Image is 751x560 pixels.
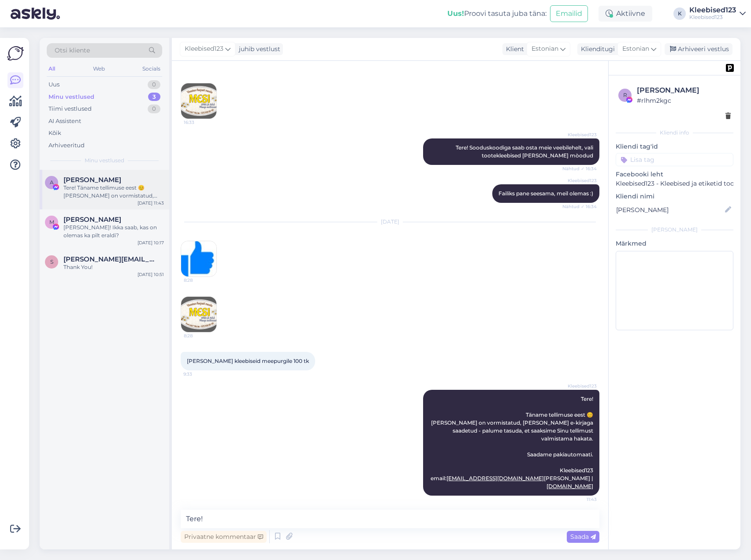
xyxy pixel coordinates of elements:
img: Attachment [181,241,216,276]
p: Kliendi nimi [616,192,733,201]
div: Kõik [48,129,61,138]
div: All [47,63,57,75]
div: [DATE] 11:43 [138,200,164,206]
div: [DATE] 10:51 [138,271,164,278]
div: Privaatne kommentaar [181,531,267,543]
span: 9:33 [183,371,216,377]
span: Saada [570,533,596,541]
div: Kliendi info [616,129,733,137]
div: [DATE] [181,218,599,226]
span: 16:33 [184,119,217,126]
span: Kleebised123 [564,177,597,184]
div: [PERSON_NAME] [616,226,733,234]
a: [DOMAIN_NAME] [547,483,593,489]
div: [PERSON_NAME] [637,85,731,96]
span: 8:28 [184,332,217,339]
a: Kleebised123Kleebised123 [689,7,746,21]
span: Kleebised123 [185,44,223,54]
p: Kliendi tag'id [616,142,733,151]
span: sean.hinkle@crystalspace.eu [63,255,155,263]
div: Socials [141,63,162,75]
img: Attachment [181,297,216,332]
div: 0 [148,105,160,113]
span: Minu vestlused [85,157,124,164]
span: s [50,258,53,265]
span: [PERSON_NAME] kleebiseid meepurgile 100 tk [187,358,309,364]
div: Web [91,63,107,75]
div: Thank You! [63,263,164,271]
span: Tere! Sooduskoodiga saab osta meie veebilehelt, vali tootekleebised [PERSON_NAME] mòodud [456,144,595,159]
p: Märkmed [616,239,733,248]
div: Tiimi vestlused [48,105,92,113]
span: 11:43 [564,496,597,503]
span: r [623,92,627,98]
div: K [673,7,686,20]
img: Attachment [181,83,216,119]
span: A [50,179,54,186]
div: Klient [502,45,524,54]
div: juhib vestlust [235,45,280,54]
div: Arhiveeri vestlus [665,43,732,55]
div: Aktiivne [599,6,652,22]
div: Tere! Täname tellimuse eest 😊 [PERSON_NAME] on vormistatud, [PERSON_NAME] e-kirjaga saadetud - pa... [63,184,164,200]
span: Kleebised123 [564,383,597,389]
div: Kleebised123 [689,7,736,14]
div: Klienditugi [577,45,615,54]
div: [PERSON_NAME]! Ikka saab, kas on olemas ka pilt eraldi? [63,224,164,239]
span: Otsi kliente [55,46,90,55]
span: August Erik [63,176,121,184]
div: Proovi tasuta juba täna: [447,8,547,19]
a: [EMAIL_ADDRESS][DOMAIN_NAME] [446,475,544,482]
input: Lisa nimi [616,205,723,215]
p: Kleebised123 - Kleebised ja etiketid toodetele ning kleebised autodele. [616,179,733,188]
button: Emailid [550,5,588,22]
div: Arhiveeritud [48,141,85,150]
span: Failiks pane seesama, meil olemas :) [498,190,593,197]
span: Kleebised123 [564,131,597,138]
span: 8:28 [184,277,217,284]
div: 3 [148,93,160,101]
img: pd [726,64,734,72]
span: M [49,219,54,225]
span: Marek Neudorf [63,216,121,224]
img: Askly Logo [7,45,24,62]
div: # rlhm2kgc [637,96,731,105]
span: Estonian [622,44,649,54]
div: 0 [148,80,160,89]
span: Nähtud ✓ 16:34 [562,203,597,210]
span: Estonian [532,44,558,54]
input: Lisa tag [616,153,733,166]
div: Kleebised123 [689,14,736,21]
span: Nähtud ✓ 16:34 [562,165,597,172]
div: [DATE] 10:17 [138,239,164,246]
div: Uus [48,80,59,89]
div: Minu vestlused [48,93,94,101]
p: Facebooki leht [616,170,733,179]
div: AI Assistent [48,117,81,126]
b: Uus! [447,9,464,18]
